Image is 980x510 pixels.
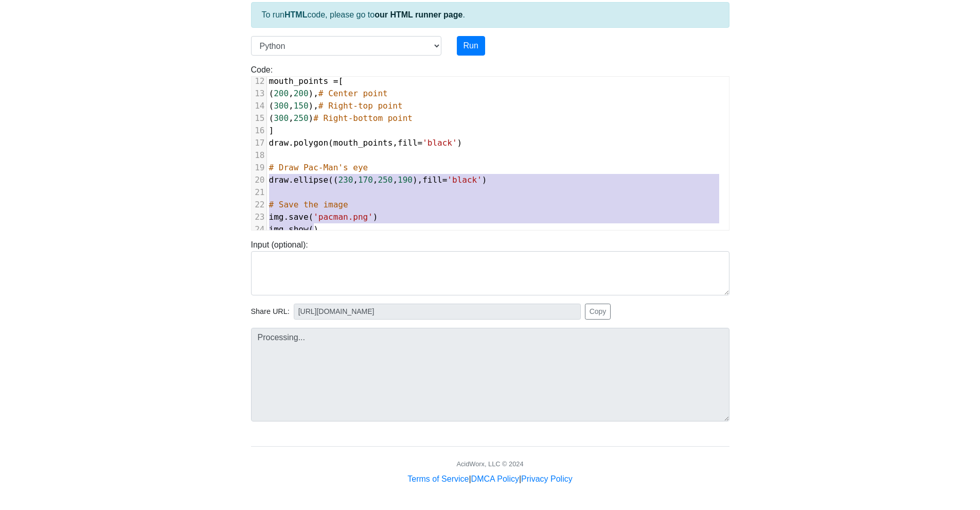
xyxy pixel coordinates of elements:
[269,138,289,148] span: draw
[269,212,284,222] span: img
[269,212,378,222] span: . ( )
[269,126,274,135] span: ]
[269,175,487,185] span: . (( , , , ), )
[418,138,423,148] span: =
[269,76,329,86] span: mouth_points
[294,138,328,148] span: polygon
[269,175,289,185] span: draw
[294,304,581,320] input: No share available yet
[358,175,373,185] span: 170
[333,138,393,148] span: mouth_points
[585,304,611,320] button: Copy
[269,76,344,86] span: [
[269,224,284,234] span: img
[378,175,393,185] span: 250
[269,138,462,148] span: . ( , )
[442,175,448,185] span: =
[422,138,457,148] span: 'black'
[274,101,289,111] span: 300
[422,175,442,185] span: fill
[252,174,266,186] div: 20
[252,112,266,125] div: 15
[269,89,388,98] span: ( , ),
[252,186,266,199] div: 21
[294,101,309,111] span: 150
[269,200,348,209] span: # Save the image
[313,212,373,222] span: 'pacman.png'
[252,211,266,223] div: 23
[313,113,413,123] span: # Right-bottom point
[252,223,266,236] div: 24
[447,175,482,185] span: 'black'
[269,163,368,172] span: # Draw Pac-Man's eye
[521,474,573,483] a: Privacy Policy
[294,89,309,98] span: 200
[338,175,353,185] span: 230
[471,474,519,483] a: DMCA Policy
[318,89,388,98] span: # Center point
[243,239,737,295] div: Input (optional):
[251,306,290,318] span: Share URL:
[318,101,403,111] span: # Right-top point
[243,64,737,231] div: Code:
[289,212,309,222] span: save
[407,473,572,485] div: | |
[252,100,266,112] div: 14
[252,87,266,100] div: 13
[398,175,413,185] span: 190
[407,474,469,483] a: Terms of Service
[269,224,318,234] span: . ()
[284,10,307,19] strong: HTML
[457,36,485,56] button: Run
[456,459,523,469] div: AcidWorx, LLC © 2024
[274,89,289,98] span: 200
[252,137,266,149] div: 17
[269,101,403,111] span: ( , ),
[294,113,309,123] span: 250
[252,162,266,174] div: 19
[252,149,266,162] div: 18
[274,113,289,123] span: 300
[269,113,413,123] span: ( , )
[375,10,462,19] a: our HTML runner page
[294,175,328,185] span: ellipse
[333,76,338,86] span: =
[289,224,309,234] span: show
[251,2,729,28] div: To run code, please go to .
[252,199,266,211] div: 22
[398,138,418,148] span: fill
[252,125,266,137] div: 16
[252,75,266,87] div: 12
